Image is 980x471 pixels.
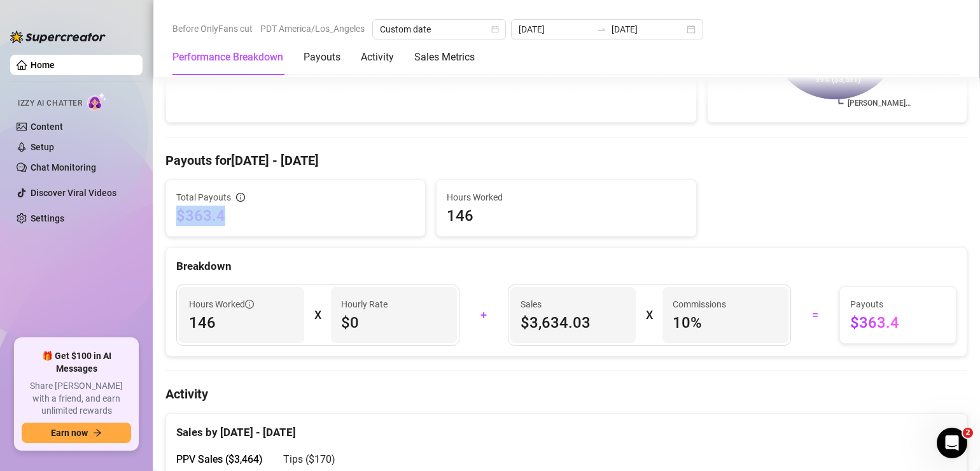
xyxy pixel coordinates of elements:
span: 146 [189,313,294,333]
img: logo-BBDzfeDw.svg [10,31,106,43]
div: + [467,305,500,325]
span: swap-right [596,24,606,34]
span: 10 % [673,313,778,333]
span: $3,634.03 [521,313,626,333]
div: Activity [361,50,394,65]
div: Sales Metrics [414,50,475,65]
span: Share [PERSON_NAME] with a friend, and earn unlimited rewards [22,380,131,418]
span: arrow-right [93,428,102,437]
span: 146 [447,206,685,226]
span: Hours Worked [189,297,254,311]
span: Tips ( $170 ) [283,453,335,465]
div: Breakdown [176,258,956,275]
img: AI Chatter [87,92,107,111]
span: $363.4 [176,206,415,226]
div: Performance Breakdown [172,50,283,65]
input: Start date [519,22,591,36]
div: = [799,305,832,325]
span: Izzy AI Chatter [18,97,82,109]
span: $0 [341,313,446,333]
a: Home [31,60,55,70]
span: PPV Sales ( $3,464 ) [176,453,263,465]
div: Sales by [DATE] - [DATE] [176,414,956,441]
span: calendar [491,25,499,33]
span: Earn now [51,428,88,438]
span: Payouts [850,297,946,311]
span: info-circle [236,193,245,202]
div: Payouts [304,50,340,65]
input: End date [612,22,684,36]
a: Content [31,122,63,132]
a: Settings [31,213,64,223]
span: $363.4 [850,313,946,333]
article: Commissions [673,297,726,311]
span: to [596,24,606,34]
span: Hours Worked [447,190,685,204]
iframe: Intercom live chat [937,428,967,458]
a: Setup [31,142,54,152]
span: PDT America/Los_Angeles [260,19,365,38]
button: Earn nowarrow-right [22,423,131,443]
div: X [314,305,321,325]
span: 🎁 Get $100 in AI Messages [22,350,131,375]
span: info-circle [245,300,254,309]
h4: Payouts for [DATE] - [DATE] [165,151,967,169]
article: Hourly Rate [341,297,388,311]
a: Discover Viral Videos [31,188,116,198]
div: X [646,305,652,325]
a: Chat Monitoring [31,162,96,172]
span: 2 [963,428,973,438]
span: Total Payouts [176,190,231,204]
text: [PERSON_NAME]… [848,99,911,108]
span: Custom date [380,20,498,39]
span: Sales [521,297,626,311]
span: Before OnlyFans cut [172,19,253,38]
h4: Activity [165,385,967,403]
